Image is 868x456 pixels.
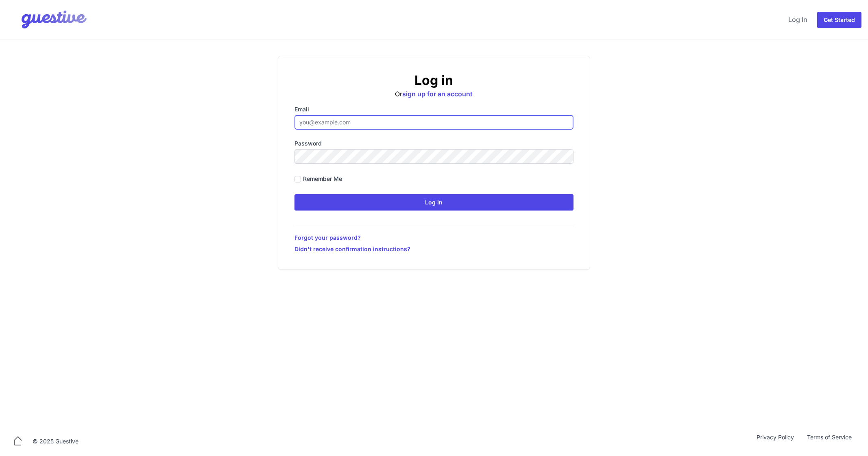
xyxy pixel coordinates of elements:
[294,72,574,99] div: Or
[294,72,574,89] h2: Log in
[33,437,79,445] div: © 2025 Guestive
[294,139,574,148] label: Password
[294,105,574,113] label: Email
[785,10,811,29] a: Log In
[294,115,574,130] input: you@example.com
[750,433,800,449] a: Privacy Policy
[817,12,861,28] a: Get Started
[303,175,342,183] label: Remember me
[403,90,473,98] a: sign up for an account
[294,245,574,253] a: Didn't receive confirmation instructions?
[800,433,858,449] a: Terms of Service
[7,3,89,36] img: Your Company
[294,194,574,211] input: Log in
[294,234,574,242] a: Forgot your password?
